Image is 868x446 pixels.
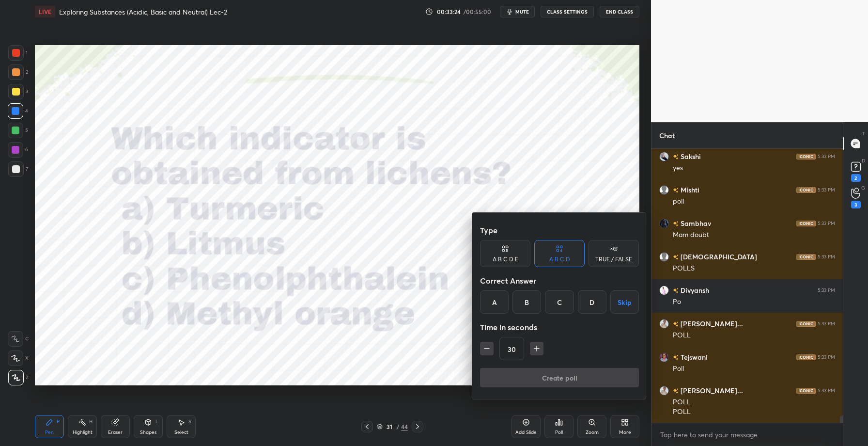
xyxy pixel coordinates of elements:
[493,256,518,262] div: A B C D E
[480,290,509,314] div: A
[512,290,541,314] div: B
[480,318,639,337] div: Time in seconds
[610,290,639,314] button: Skip
[545,290,573,314] div: C
[480,271,639,290] div: Correct Answer
[549,256,570,262] div: A B C D
[595,256,632,262] div: TRUE / FALSE
[578,290,606,314] div: D
[480,221,639,240] div: Type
